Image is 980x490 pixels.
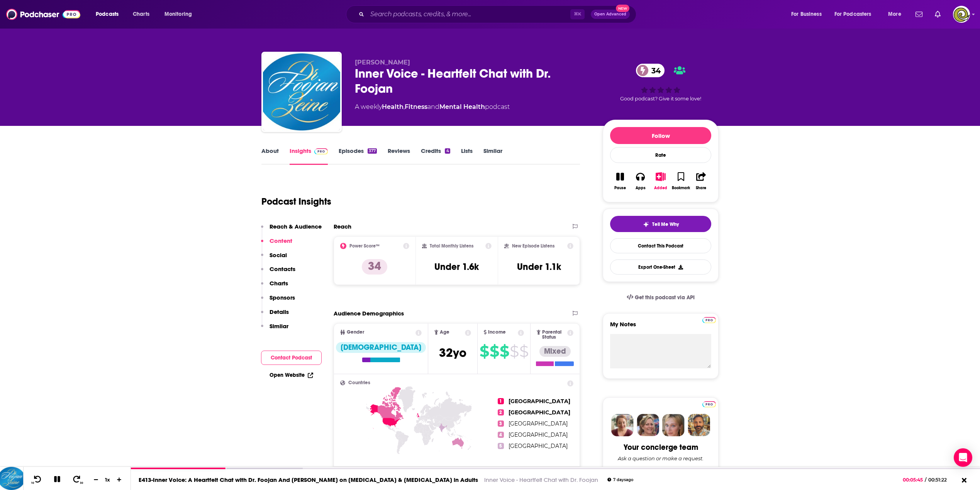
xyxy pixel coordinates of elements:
[652,221,679,227] span: Tell Me Why
[610,147,711,163] div: Rate
[353,5,644,23] div: Search podcasts, credits, & more...
[509,443,568,449] span: [GEOGRAPHIC_DATA]
[509,409,570,416] span: [GEOGRAPHIC_DATA]
[96,9,119,20] span: Podcasts
[621,288,701,307] a: Get this podcast via API
[662,414,685,436] img: Jules Profile
[70,475,85,485] button: 30
[671,167,691,195] button: Bookmark
[445,148,450,154] div: 4
[439,103,485,110] a: Mental Health
[691,167,711,195] button: Share
[651,167,671,195] button: Added
[498,443,504,449] span: 5
[270,265,295,273] p: Contacts
[430,243,473,249] h2: Total Monthly Listens
[539,346,571,357] div: Mixed
[388,147,410,165] a: Reviews
[90,8,129,20] button: open menu
[498,432,504,438] span: 4
[263,53,340,131] a: Inner Voice - Heartfelt Chat with Dr. Foojan
[702,401,716,407] img: Podchaser Pro
[786,8,831,20] button: open menu
[339,147,377,165] a: Episodes377
[912,8,926,21] a: Show notifications dropdown
[498,409,504,415] span: 2
[624,443,698,452] div: Your concierge team
[594,12,626,16] span: Open Advanced
[80,482,83,485] span: 30
[688,414,710,436] img: Jon Profile
[461,147,473,165] a: Lists
[270,251,287,259] p: Social
[348,380,370,385] span: Countries
[490,345,499,358] span: $
[953,6,970,23] img: User Profile
[128,8,154,20] a: Charts
[261,223,322,237] button: Reach & Audience
[636,64,665,77] a: 34
[261,251,287,266] button: Social
[791,9,822,20] span: For Business
[636,186,646,190] div: Apps
[427,103,439,110] span: and
[610,127,711,144] button: Follow
[498,398,504,404] span: 1
[334,223,351,230] h2: Reach
[270,308,289,315] p: Details
[30,475,44,485] button: 10
[261,280,288,294] button: Charts
[542,330,566,340] span: Parental Status
[903,477,925,483] span: 00:05:45
[347,330,364,335] span: Gender
[610,320,711,334] label: My Notes
[702,317,716,323] img: Podchaser Pro
[517,261,561,273] h3: Under 1.1k
[620,96,701,102] span: Good podcast? Give it some love!
[480,345,489,358] span: $
[483,147,502,165] a: Similar
[510,345,519,358] span: $
[336,342,426,353] div: [DEMOGRAPHIC_DATA]
[421,147,450,165] a: Credits4
[654,186,667,190] div: Added
[261,196,331,207] h1: Podcast Insights
[635,294,695,301] span: Get this podcast via API
[6,7,80,22] img: Podchaser - Follow, Share and Rate Podcasts
[440,330,449,335] span: Age
[261,308,289,322] button: Details
[607,478,633,482] div: 7 days ago
[509,431,568,438] span: [GEOGRAPHIC_DATA]
[925,477,926,483] span: /
[31,482,34,485] span: 10
[618,455,704,461] div: Ask a question or make a request.
[603,59,719,107] div: 34Good podcast? Give it some love!
[610,216,711,232] button: tell me why sparkleTell Me Why
[382,103,404,110] a: Health
[610,167,630,195] button: Pause
[610,259,711,275] button: Export One-Sheet
[101,476,114,483] div: 1 x
[362,259,387,275] p: 34
[261,294,295,308] button: Sponsors
[261,322,288,337] button: Similar
[610,238,711,253] a: Contact This Podcast
[509,398,570,405] span: [GEOGRAPHIC_DATA]
[888,9,901,20] span: More
[644,64,665,77] span: 34
[270,223,322,230] p: Reach & Audience
[932,8,944,21] a: Show notifications dropdown
[367,8,570,20] input: Search podcasts, credits, & more...
[954,448,972,467] div: Open Intercom Messenger
[591,10,630,19] button: Open AdvancedNew
[611,414,634,436] img: Sydney Profile
[926,477,955,483] span: 00:51:22
[696,186,706,190] div: Share
[702,316,716,323] a: Pro website
[498,420,504,427] span: 3
[630,167,650,195] button: Apps
[261,351,322,365] button: Contact Podcast
[404,103,405,110] span: ,
[439,345,466,360] span: 32 yo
